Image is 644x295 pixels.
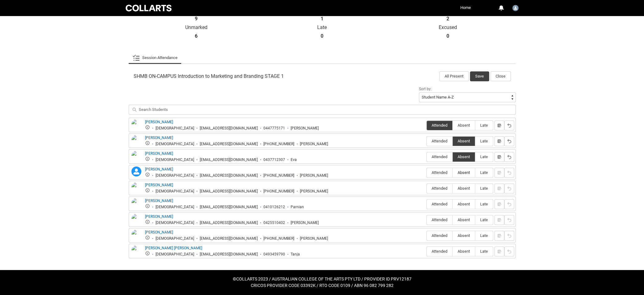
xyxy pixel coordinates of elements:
span: Absent [453,170,475,175]
span: Attended [427,123,452,128]
button: User Profile Jade.Roberts [511,2,520,12]
button: Notes [494,136,504,146]
img: Parnian Hosseini [131,198,141,212]
img: Sally-Ahn Smith [131,230,141,247]
strong: 0 [446,33,449,39]
div: [EMAIL_ADDRESS][DOMAIN_NAME] [200,126,258,131]
button: Notes [494,152,504,162]
div: [EMAIL_ADDRESS][DOMAIN_NAME] [200,236,258,241]
a: Home [459,3,472,12]
div: [PHONE_NUMBER] [263,142,294,146]
button: Reset [504,152,514,162]
a: [PERSON_NAME] [145,214,173,219]
span: Late [475,186,493,191]
button: Reset [504,136,514,146]
div: [PHONE_NUMBER] [263,236,294,241]
button: Reset [504,247,514,256]
p: Late [259,24,385,31]
span: Late [475,154,493,159]
img: Eva Costello [131,151,141,164]
div: 0425510402 [263,221,285,225]
span: Late [475,233,493,238]
div: [DEMOGRAPHIC_DATA] [156,126,194,131]
div: [PHONE_NUMBER] [263,173,294,178]
img: Jade.Roberts [512,5,518,11]
a: [PERSON_NAME] [145,167,173,171]
span: Absent [453,186,475,191]
div: [EMAIL_ADDRESS][DOMAIN_NAME] [200,189,258,194]
span: Absent [453,249,475,254]
li: Session Attendance [129,52,181,64]
button: Reset [504,231,514,241]
span: Absent [453,233,475,238]
strong: 0 [321,33,323,39]
img: Libby Wilson [131,182,141,196]
div: [EMAIL_ADDRESS][DOMAIN_NAME] [200,173,258,178]
div: Parnian [291,205,304,209]
img: Reema Lama [131,214,141,227]
span: Late [475,139,493,143]
span: Absent [453,217,475,222]
p: Excused [385,24,511,31]
div: [PHONE_NUMBER] [263,189,294,194]
div: Tanja [291,252,300,257]
div: [EMAIL_ADDRESS][DOMAIN_NAME] [200,205,258,209]
div: 0437712307 [263,158,285,162]
span: SHMB ON-CAMPUS Introduction to Marketing and Branding STAGE 1 [134,73,284,79]
div: [DEMOGRAPHIC_DATA] [156,252,194,257]
button: Reset [504,168,514,178]
div: [PERSON_NAME] [300,142,328,146]
span: Late [475,123,493,128]
button: Reset [504,215,514,225]
a: [PERSON_NAME] [145,151,173,156]
img: Bridget Hoskin [131,119,141,133]
div: [DEMOGRAPHIC_DATA] [156,158,194,162]
a: [PERSON_NAME] [PERSON_NAME] [145,246,202,250]
div: 0410126212 [263,205,285,209]
span: Absent [453,202,475,206]
span: Sort by: [419,87,432,91]
span: Late [475,217,493,222]
div: [DEMOGRAPHIC_DATA] [156,173,194,178]
a: [PERSON_NAME] [145,183,173,187]
a: Session Attendance [132,52,177,64]
span: Attended [427,170,452,175]
div: [PERSON_NAME] [291,126,319,131]
div: [DEMOGRAPHIC_DATA] [156,205,194,209]
span: Absent [453,139,475,143]
strong: 2 [446,16,449,22]
span: Attended [427,139,452,143]
div: 0493459790 [263,252,285,257]
span: Attended [427,202,452,206]
img: Cynthia-Lynn Zawwin [131,135,141,153]
div: 0447775171 [263,126,285,131]
img: Tanja Josephine Datwyler [131,245,141,263]
div: [DEMOGRAPHIC_DATA] [156,142,194,146]
strong: 6 [195,33,198,39]
div: [EMAIL_ADDRESS][DOMAIN_NAME] [200,221,258,225]
span: Late [475,202,493,206]
div: [PERSON_NAME] [300,189,328,194]
button: Reset [504,120,514,130]
div: [EMAIL_ADDRESS][DOMAIN_NAME] [200,158,258,162]
div: [DEMOGRAPHIC_DATA] [156,189,194,194]
button: Notes [494,120,504,130]
span: Attended [427,217,452,222]
strong: 9 [195,16,198,22]
span: Absent [453,154,475,159]
a: [PERSON_NAME] [145,120,173,124]
div: [PERSON_NAME] [300,173,328,178]
span: Absent [453,123,475,128]
a: [PERSON_NAME] [145,199,173,203]
button: Close [490,71,511,81]
div: [DEMOGRAPHIC_DATA] [156,221,194,225]
span: Attended [427,249,452,254]
button: Reset [504,199,514,209]
div: [PERSON_NAME] [291,221,319,225]
div: Eva [291,158,297,162]
div: [EMAIL_ADDRESS][DOMAIN_NAME] [200,252,258,257]
span: Late [475,249,493,254]
input: Search Students [129,105,516,115]
span: Attended [427,186,452,191]
span: Attended [427,154,452,159]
